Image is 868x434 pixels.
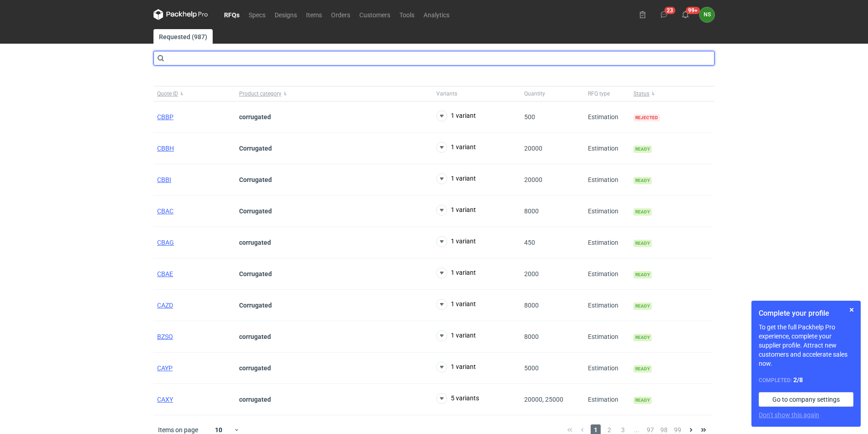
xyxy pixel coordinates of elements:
span: 20000, 25000 [524,396,563,403]
button: Quote ID [153,86,235,101]
strong: Corrugated [239,145,272,152]
a: Designs [270,9,301,20]
a: BZSQ [157,333,173,340]
div: Estimation [584,101,630,133]
h1: Complete your profile [759,308,853,319]
div: Natalia Stępak [700,7,715,22]
button: Skip for now [846,304,857,315]
div: Estimation [584,321,630,353]
a: Customers [355,9,395,20]
button: 99+ [678,7,693,22]
div: Estimation [584,384,630,415]
a: Specs [244,9,270,20]
button: Product category [235,86,433,101]
div: Estimation [584,227,630,258]
span: 5000 [524,364,539,372]
strong: corrugated [239,396,271,403]
span: RFQ type [588,90,610,97]
a: CBBI [157,176,171,183]
a: Items [301,9,327,20]
a: RFQs [220,9,244,20]
span: Ready [633,146,652,153]
a: CAZD [157,302,173,309]
button: 1 variant [436,362,476,373]
span: Variants [436,90,457,97]
span: Product category [239,90,281,97]
span: 2000 [524,270,539,278]
button: 1 variant [436,205,476,216]
button: 1 variant [436,111,476,121]
span: Ready [633,365,652,373]
button: 1 variant [436,236,476,247]
span: Ready [633,208,652,216]
div: Estimation [584,196,630,227]
strong: Corrugated [239,302,272,309]
span: 8000 [524,333,539,340]
strong: Corrugated [239,176,272,183]
button: 1 variant [436,267,476,278]
span: Quantity [524,90,545,97]
button: 1 variant [436,173,476,184]
strong: 2 / 8 [793,376,803,384]
svg: Packhelp Pro [153,9,208,20]
div: Completed: [759,375,853,385]
strong: Corrugated [239,270,272,278]
span: Rejected [633,114,660,121]
a: Analytics [419,9,454,20]
button: 23 [657,7,671,22]
span: Ready [633,397,652,404]
a: Go to company settings [759,392,853,407]
a: CBAC [157,207,174,215]
strong: corrugated [239,113,271,121]
span: Status [633,90,649,97]
div: Estimation [584,258,630,290]
div: Estimation [584,164,630,196]
span: Ready [633,240,652,247]
a: CBBP [157,113,174,121]
span: Ready [633,177,652,184]
div: Estimation [584,353,630,384]
button: 1 variant [436,330,476,341]
a: CBAG [157,239,174,246]
a: Requested (987) [153,29,213,44]
a: CAYP [157,364,173,372]
a: Tools [395,9,419,20]
button: NS [700,7,715,22]
button: 1 variant [436,299,476,310]
div: Estimation [584,133,630,164]
span: Quote ID [157,90,178,97]
a: CBAE [157,270,173,278]
button: 5 variants [436,393,479,404]
strong: corrugated [239,364,271,372]
strong: corrugated [239,239,271,246]
strong: corrugated [239,333,271,340]
span: Ready [633,303,652,310]
span: 8000 [524,302,539,309]
a: CBBH [157,145,174,152]
span: 450 [524,239,535,246]
span: 20000 [524,145,542,152]
span: Ready [633,334,652,341]
button: 1 variant [436,142,476,153]
span: 8000 [524,207,539,215]
span: 500 [524,113,535,121]
a: CAXY [157,396,173,403]
button: Don’t show this again [759,410,819,419]
strong: Corrugated [239,207,272,215]
div: Estimation [584,290,630,321]
span: 20000 [524,176,542,183]
a: Orders [327,9,355,20]
span: Ready [633,271,652,278]
button: Status [630,86,712,101]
